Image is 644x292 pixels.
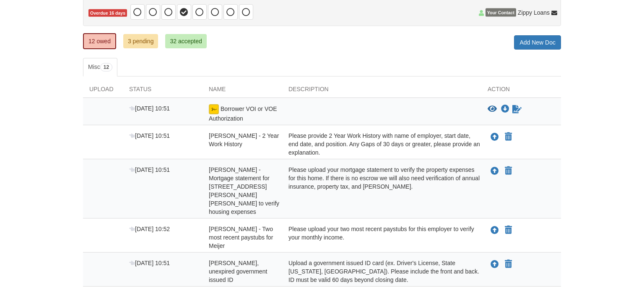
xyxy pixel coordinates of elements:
div: Please upload your two most recent paystubs for this employer to verify your monthly income. [282,225,481,250]
button: View Borrower VOI or VOE Authorization [488,105,497,113]
button: Declare Brittany Schultz - Valid, unexpired government issued ID not applicable [504,259,513,269]
button: Upload Brittany Schultz - 2 Year Work History [490,132,500,142]
span: Borrower VOI or VOE Authorization [209,105,277,122]
span: Your Contact [486,8,516,17]
button: Upload Brittany Schultz - Mortgage statement for 1717 Emily Sue Ct Indianapolis IN 46234 to verif... [490,166,500,176]
div: Description [282,85,481,97]
button: Declare Brittany Schultz - 2 Year Work History not applicable [504,132,513,142]
a: Misc [83,58,117,76]
span: Overdue 16 days [88,9,127,17]
div: Action [481,85,561,97]
a: Waiting for your co-borrower to e-sign [512,104,522,114]
div: Name [203,85,282,97]
a: Download Borrower VOI or VOE Authorization [501,106,509,113]
a: 3 pending [123,34,158,48]
span: [PERSON_NAME], unexpired government issued ID [209,260,267,283]
span: [DATE] 10:51 [129,105,170,112]
div: Upload a government issued ID card (ex. Driver's License, State [US_STATE], [GEOGRAPHIC_DATA]). P... [282,259,481,284]
div: Please provide 2 Year Work History with name of employer, start date, end date, and position. Any... [282,132,481,157]
span: Zippy Loans [518,8,550,17]
span: [DATE] 10:52 [129,226,170,232]
div: Please upload your mortgage statement to verify the property expenses for this home. If there is ... [282,166,481,216]
div: Status [123,85,203,97]
div: Upload [83,85,123,97]
span: [DATE] 10:51 [129,132,170,139]
button: Upload Brittany Schultz - Valid, unexpired government issued ID [490,259,500,270]
button: Declare Brittany Schultz - Mortgage statement for 1717 Emily Sue Ct Indianapolis IN 46234 to veri... [504,166,513,176]
button: Upload Brittany Schultz - Two most recent paystubs for Meijer [490,225,500,236]
span: [DATE] 10:51 [129,260,170,266]
span: [PERSON_NAME] - Two most recent paystubs for Meijer [209,226,273,249]
a: 32 accepted [165,34,206,48]
span: [PERSON_NAME] - Mortgage statement for [STREET_ADDRESS][PERSON_NAME][PERSON_NAME] to verify housi... [209,166,279,215]
span: [PERSON_NAME] - 2 Year Work History [209,132,279,147]
span: 12 [100,63,112,71]
a: Add New Doc [514,35,561,50]
button: Declare Brittany Schultz - Two most recent paystubs for Meijer not applicable [504,225,513,235]
a: 12 owed [83,33,116,49]
img: esign [209,104,219,114]
span: [DATE] 10:51 [129,166,170,173]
